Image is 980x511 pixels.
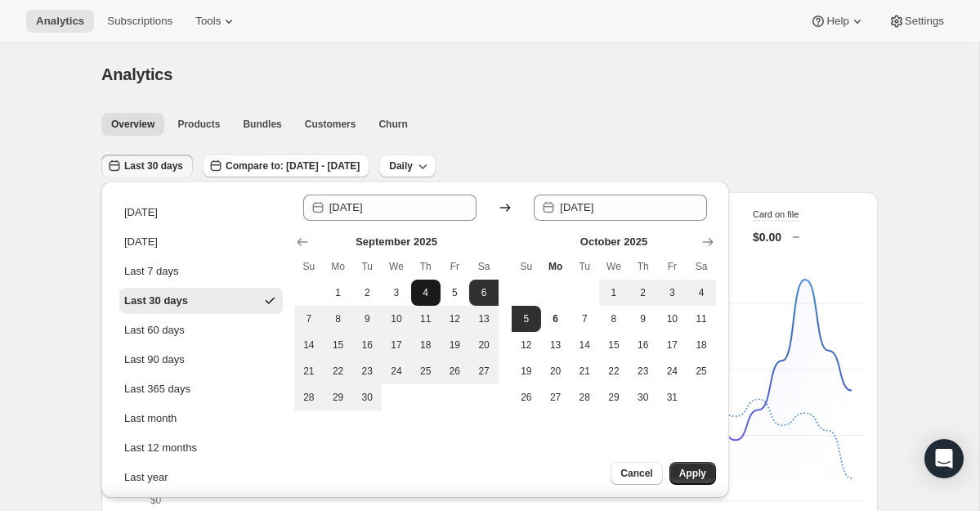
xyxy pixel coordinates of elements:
span: Sa [693,260,709,273]
span: 17 [388,338,405,352]
button: Last year [119,464,283,491]
span: 1 [606,286,622,299]
span: 19 [447,338,463,352]
span: Mo [330,260,347,273]
span: 3 [665,286,681,299]
span: 25 [693,365,709,378]
button: Tuesday September 23 2025 [352,358,382,384]
button: Wednesday October 22 2025 [599,358,629,384]
button: Last 12 months [119,435,283,461]
span: 6 [548,312,564,325]
span: 20 [548,365,564,378]
span: 18 [418,338,434,352]
button: Subscriptions [97,10,182,33]
button: Friday September 26 2025 [441,358,470,384]
th: Monday [324,253,353,280]
span: 16 [359,338,375,352]
button: Monday October 20 2025 [541,358,571,384]
span: We [388,260,405,273]
th: Friday [658,253,687,280]
span: Compare to: [DATE] - [DATE] [226,159,360,173]
button: Settings [879,10,954,33]
button: Sunday September 21 2025 [294,358,324,384]
button: Saturday September 20 2025 [469,332,499,358]
span: Products [177,118,220,131]
button: Saturday September 27 2025 [469,358,499,384]
button: Tuesday September 16 2025 [352,332,382,358]
button: Monday September 22 2025 [324,358,353,384]
span: 27 [548,391,564,404]
button: Thursday October 30 2025 [629,384,658,410]
span: 12 [447,312,463,325]
button: Last 60 days [119,317,283,343]
span: Card on file [753,209,799,219]
span: Daily [389,159,413,173]
button: Monday September 29 2025 [324,384,353,410]
button: Friday October 17 2025 [658,332,687,358]
div: [DATE] [124,204,158,221]
button: Sunday September 28 2025 [294,384,324,410]
button: Friday September 12 2025 [441,306,470,332]
button: Last 365 days [119,376,283,402]
button: Tools [186,10,247,33]
span: Mo [548,260,564,273]
button: Tuesday September 9 2025 [352,306,382,332]
span: 30 [635,391,651,404]
span: 12 [518,338,535,352]
span: 2 [359,286,375,299]
button: Friday October 24 2025 [658,358,687,384]
button: Wednesday September 17 2025 [382,332,411,358]
span: 4 [418,286,434,299]
button: Wednesday September 10 2025 [382,306,411,332]
span: Th [418,260,434,273]
span: 11 [693,312,709,325]
button: Wednesday September 3 2025 [382,280,411,306]
div: Last 12 months [124,440,197,456]
span: 14 [301,338,317,352]
span: Subscriptions [107,15,172,28]
button: Compare to: [DATE] - [DATE] [203,155,369,177]
button: Sunday October 26 2025 [512,384,541,410]
span: 20 [476,338,492,352]
span: 9 [635,312,651,325]
span: 23 [359,365,375,378]
span: Su [301,260,317,273]
button: Thursday September 25 2025 [411,358,441,384]
span: Analytics [101,65,172,83]
button: Start of range Saturday September 6 2025 [469,280,499,306]
span: 6 [476,286,492,299]
button: Saturday October 11 2025 [687,306,716,332]
button: Apply [669,462,716,485]
span: 28 [576,391,593,404]
button: Daily [379,155,436,177]
span: 29 [330,391,347,404]
th: Friday [441,253,470,280]
span: 14 [576,338,593,352]
button: Monday October 27 2025 [541,384,571,410]
button: Thursday October 9 2025 [629,306,658,332]
span: 30 [359,391,375,404]
span: Overview [111,118,154,131]
span: Fr [447,260,463,273]
span: 7 [576,312,593,325]
span: 27 [476,365,492,378]
button: Tuesday September 2 2025 [352,280,382,306]
span: 23 [635,365,651,378]
button: Monday September 15 2025 [324,332,353,358]
span: Su [518,260,535,273]
span: 26 [447,365,463,378]
span: 24 [388,365,405,378]
span: 5 [447,286,463,299]
button: Wednesday October 29 2025 [599,384,629,410]
span: 7 [301,312,317,325]
button: Wednesday September 24 2025 [382,358,411,384]
button: Today Monday October 6 2025 [541,306,571,332]
button: Friday October 3 2025 [658,280,687,306]
th: Thursday [411,253,441,280]
span: Settings [905,15,944,28]
span: We [606,260,622,273]
th: Sunday [294,253,324,280]
button: Thursday October 2 2025 [629,280,658,306]
span: 2 [635,286,651,299]
button: Saturday October 4 2025 [687,280,716,306]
